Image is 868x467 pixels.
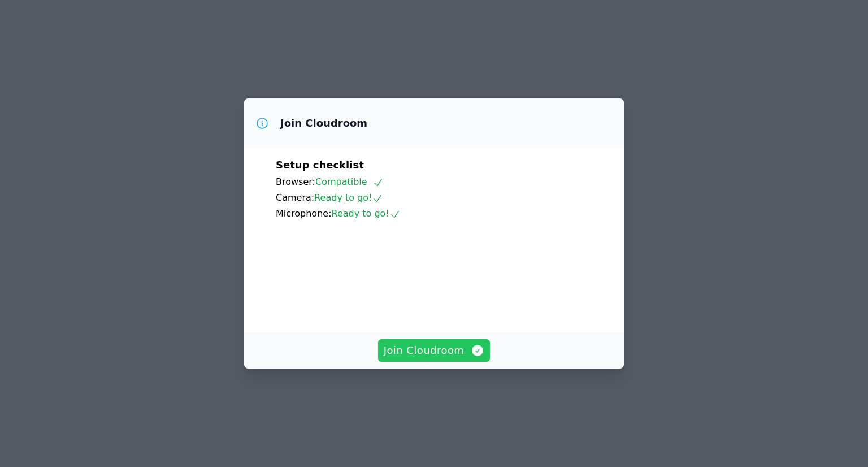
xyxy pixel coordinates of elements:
button: Join Cloudroom [378,339,491,362]
span: Join Cloudroom [384,343,485,358]
span: Browser: [276,176,315,187]
span: Camera: [276,192,314,203]
span: Compatible [315,176,384,187]
span: Setup checklist [276,159,364,171]
span: Microphone: [276,208,332,219]
span: Ready to go! [314,192,383,203]
span: Ready to go! [332,208,401,219]
h3: Join Cloudroom [280,116,367,130]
